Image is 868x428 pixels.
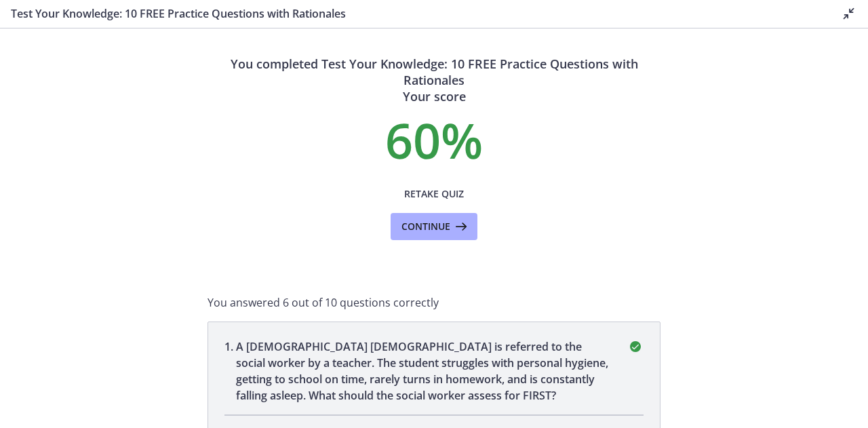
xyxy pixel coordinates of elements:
p: 60 % [208,115,660,164]
h3: Test Your Knowledge: 10 FREE Practice Questions with Rationales [11,5,819,22]
p: A [DEMOGRAPHIC_DATA] [DEMOGRAPHIC_DATA] is referred to the social worker by a teacher. The studen... [236,338,611,404]
button: Retake Quiz [391,180,477,208]
span: 1 . [224,338,236,404]
i: correct [627,338,644,355]
button: Continue [391,213,477,240]
h3: You completed Test Your Knowledge: 10 FREE Practice Questions with Rationales Your score [208,56,660,104]
span: Retake Quiz [404,186,464,202]
p: You answered 6 out of 10 questions correctly [208,294,660,311]
span: Continue [401,218,450,235]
